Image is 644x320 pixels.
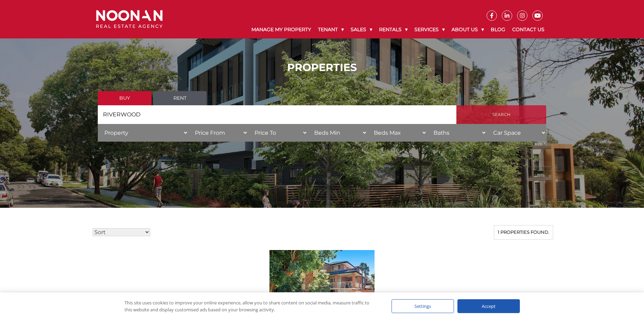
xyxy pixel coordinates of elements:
[153,91,207,105] a: Rent
[347,21,376,38] a: Sales
[392,299,454,313] div: Settings
[376,21,411,38] a: Rentals
[448,21,487,38] a: About Us
[124,299,378,313] div: This site uses cookies to improve your online experience, allow you to share content on social me...
[96,10,163,28] img: Noonan Real Estate Agency
[98,105,456,124] input: Search by suburb, postcode or area
[98,61,546,74] h1: PROPERTIES
[93,228,150,236] select: Sort Listings
[494,225,553,240] div: 1 properties found.
[98,91,152,105] a: Buy
[315,21,347,38] a: Tenant
[248,21,315,38] a: Manage My Property
[456,105,546,124] input: Search
[509,21,548,38] a: Contact Us
[457,299,520,313] div: Accept
[487,21,509,38] a: Blog
[411,21,448,38] a: Services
